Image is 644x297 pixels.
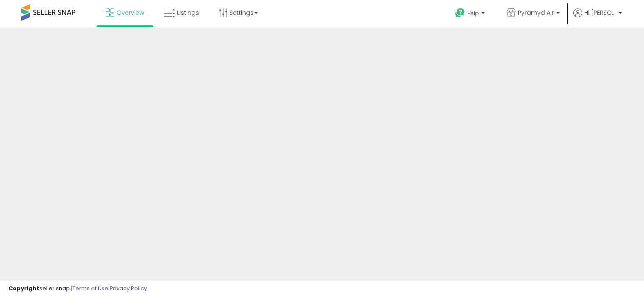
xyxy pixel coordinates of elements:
span: Pyramyd Air [518,8,554,17]
span: Listings [177,8,199,17]
a: Privacy Policy [110,284,147,292]
span: Overview [116,8,144,17]
a: Hi [PERSON_NAME] [573,8,622,27]
a: Help [448,1,493,27]
i: Get Help [455,8,465,18]
span: Help [467,10,479,17]
div: seller snap | | [8,285,147,293]
a: Terms of Use [72,284,108,292]
span: Hi [PERSON_NAME] [584,8,616,17]
strong: Copyright [8,284,39,292]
